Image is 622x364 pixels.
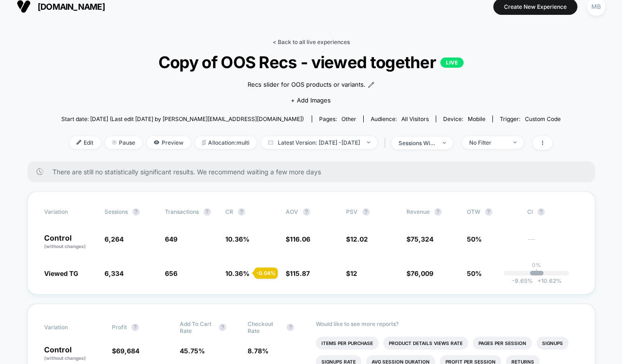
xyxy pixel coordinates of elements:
span: 115.87 [290,269,310,277]
button: ? [219,324,226,331]
span: 12.02 [350,235,368,243]
img: end [443,142,446,144]
p: LIVE [440,57,464,68]
button: ? [485,208,492,216]
span: CR [225,208,233,215]
span: Latest Version: [DATE] - [DATE] [261,136,377,149]
span: Custom Code [525,115,561,122]
span: There are still no statistically significant results. We recommend waiting a few more days [52,168,576,176]
li: Pages Per Session [473,337,532,350]
span: Copy of OOS Recs - viewed together [86,52,536,72]
span: Transactions [165,208,199,215]
span: Device: [436,115,492,122]
span: Profit [112,324,127,331]
span: (without changes) [44,243,86,249]
span: Sessions [105,208,128,215]
img: end [513,141,517,143]
img: end [112,140,117,145]
span: Variation [44,320,95,334]
span: Recs slider for OOS products or variants. [248,80,366,89]
span: Viewed TG [44,269,79,277]
span: 116.06 [290,235,310,243]
span: Variation [44,208,95,216]
p: Control [44,346,103,362]
span: other [341,115,356,122]
span: 8.78 % [248,347,268,355]
div: sessions with impression [399,140,436,147]
span: $ [286,269,310,277]
span: All Visitors [401,115,429,122]
li: Product Details Views Rate [383,337,468,350]
button: ? [203,208,211,216]
div: - 0.04 % [254,268,278,279]
span: 75,324 [411,235,433,243]
span: Allocation: multi [195,136,256,149]
span: $ [346,269,357,277]
span: Edit [70,136,100,149]
img: rebalance [202,140,206,145]
span: CI [527,208,578,216]
span: 6,334 [105,269,124,277]
p: 0% [532,262,541,268]
span: + [537,277,541,284]
p: Control [44,234,95,250]
button: ? [303,208,310,216]
span: (without changes) [44,355,86,361]
span: [DOMAIN_NAME] [38,2,105,12]
span: 12 [350,269,357,277]
div: Trigger: [500,115,561,122]
img: end [367,141,370,143]
span: 656 [165,269,177,277]
span: 50% [467,235,482,243]
span: 69,684 [116,347,139,355]
button: ? [362,208,370,216]
div: Pages: [319,115,356,122]
span: 76,009 [411,269,433,277]
span: mobile [468,115,485,122]
span: Pause [105,136,142,149]
span: AOV [286,208,298,215]
span: 10.62 % [533,277,562,284]
span: 649 [165,235,177,243]
span: Checkout Rate [248,320,282,334]
li: Items Per Purchase [316,337,379,350]
img: edit [77,140,81,145]
img: calendar [268,140,273,145]
span: --- [527,236,578,250]
span: PSV [346,208,358,215]
div: Audience: [371,115,429,122]
span: Add To Cart Rate [180,320,214,334]
button: ? [287,324,294,331]
span: $ [286,235,310,243]
span: Start date: [DATE] (Last edit [DATE] by [PERSON_NAME][EMAIL_ADDRESS][DOMAIN_NAME]) [61,115,304,122]
p: Would like to see more reports? [316,320,578,327]
span: OTW [467,208,518,216]
li: Signups [537,337,569,350]
span: 45.75 % [180,347,205,355]
button: ? [238,208,245,216]
span: 50% [467,269,482,277]
button: ? [131,324,139,331]
p: | [536,268,537,275]
span: 10.36 % [225,269,249,277]
span: | [382,136,392,150]
span: $ [112,347,139,355]
button: ? [537,208,545,216]
button: ? [434,208,442,216]
div: No Filter [469,139,506,146]
button: ? [132,208,140,216]
a: < Back to all live experiences [273,38,350,45]
span: $ [406,235,433,243]
span: $ [346,235,368,243]
span: 10.36 % [225,235,249,243]
span: -9.65 % [512,277,533,284]
span: Revenue [406,208,430,215]
span: $ [406,269,433,277]
span: + Add Images [291,96,331,104]
span: Preview [147,136,190,149]
span: 6,264 [105,235,124,243]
